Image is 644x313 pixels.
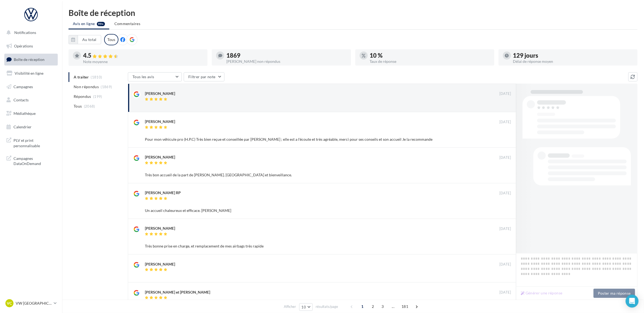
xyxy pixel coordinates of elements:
[3,27,57,38] button: Notifications
[499,290,511,295] span: [DATE]
[13,155,56,166] span: Campagnes DataOnDemand
[13,98,29,102] span: Contacts
[14,30,36,35] span: Notifications
[399,302,410,311] span: 181
[226,53,346,59] div: 1869
[83,60,203,64] div: Note moyenne
[145,172,476,178] div: Très bon accueil de la part de [PERSON_NAME]. [GEOGRAPHIC_DATA] et bienveillance.
[69,35,101,44] button: Au total
[184,72,224,81] button: Filtrer par note
[78,35,101,44] button: Au total
[3,153,59,168] a: Campagnes DataOnDemand
[13,137,56,148] span: PLV et print personnalisable
[389,302,397,311] span: ...
[358,302,367,311] span: 1
[14,44,33,48] span: Opérations
[145,119,175,124] div: [PERSON_NAME]
[299,303,313,311] button: 10
[145,226,175,231] div: [PERSON_NAME]
[74,84,99,90] span: Non répondus
[3,81,59,92] a: Campagnes
[3,135,59,150] a: PLV et print personnalisable
[3,68,59,79] a: Visibilité en ligne
[302,305,306,309] span: 10
[132,74,154,79] span: Tous les avis
[499,226,511,231] span: [DATE]
[14,57,45,62] span: Boîte de réception
[3,94,59,106] a: Contacts
[226,60,346,63] div: [PERSON_NAME] non répondus
[145,154,175,160] div: [PERSON_NAME]
[145,243,476,249] div: Très bonne prise en charge, et remplacement de mes airbags très rapide
[13,111,36,116] span: Médiathèque
[3,54,59,65] a: Boîte de réception
[145,262,175,267] div: [PERSON_NAME]
[83,53,203,59] div: 4.5
[104,34,118,45] div: Tous
[13,125,32,129] span: Calendrier
[13,84,33,89] span: Campagnes
[594,289,635,298] button: Poster ma réponse
[370,53,490,59] div: 10 %
[93,94,102,99] span: (199)
[513,53,633,59] div: 129 jours
[16,301,52,306] p: VW [GEOGRAPHIC_DATA]
[101,85,112,89] span: (1869)
[370,60,490,63] div: Taux de réponse
[499,191,511,196] span: [DATE]
[145,137,476,142] div: Pour mon véhicule pro (H.P.C) Très bien reçue et conseillée par [PERSON_NAME] ; elle est a l'écou...
[499,155,511,160] span: [DATE]
[114,21,140,26] span: Commentaires
[626,295,639,308] div: Open Intercom Messenger
[3,121,59,133] a: Calendrier
[499,91,511,96] span: [DATE]
[316,304,338,309] span: résultats/page
[145,208,476,213] div: Un accueil chaleureux et efficace. [PERSON_NAME]
[369,302,377,311] span: 2
[3,108,59,119] a: Médiathèque
[84,104,95,108] span: (2068)
[513,60,633,63] div: Délai de réponse moyen
[519,290,565,296] button: Générer une réponse
[7,301,12,306] span: VC
[284,304,296,309] span: Afficher
[15,71,43,75] span: Visibilité en ligne
[128,72,182,81] button: Tous les avis
[4,298,58,308] a: VC VW [GEOGRAPHIC_DATA]
[145,91,175,96] div: [PERSON_NAME]
[3,40,59,52] a: Opérations
[74,94,91,99] span: Répondus
[145,190,181,195] div: [PERSON_NAME] RP
[499,262,511,267] span: [DATE]
[145,290,210,295] div: [PERSON_NAME] et [PERSON_NAME]
[499,120,511,125] span: [DATE]
[74,104,82,109] span: Tous
[69,9,638,17] div: Boîte de réception
[378,302,387,311] span: 3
